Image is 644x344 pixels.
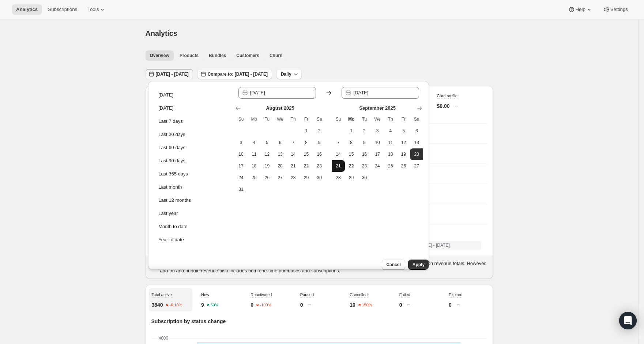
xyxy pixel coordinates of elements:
[345,148,358,160] button: Monday September 15 2025
[264,175,271,181] span: 26
[361,151,368,157] span: 16
[371,113,384,125] th: Wednesday
[156,102,229,114] button: [DATE]
[261,148,274,160] button: Tuesday August 12 2025
[348,116,355,122] span: Mo
[158,105,173,112] div: [DATE]
[248,137,261,148] button: Monday August 4 2025
[384,160,397,172] button: Thursday September 25 2025
[313,160,326,172] button: Saturday August 23 2025
[251,140,258,145] span: 4
[332,148,345,160] button: Sunday September 14 2025
[234,137,248,148] button: Sunday August 3 2025
[197,339,460,339] rect: Expired-6 0
[150,53,169,58] span: Overview
[400,128,407,134] span: 5
[287,160,300,172] button: Thursday August 21 2025
[210,303,218,307] text: 50%
[384,125,397,137] button: Thursday September 4 2025
[300,125,313,137] button: Friday August 1 2025
[158,91,173,99] div: [DATE]
[313,148,326,160] button: Saturday August 16 2025
[261,137,274,148] button: Tuesday August 5 2025
[237,151,245,157] span: 10
[233,103,243,113] button: Show previous month, July 2025
[397,113,410,125] th: Friday
[564,4,597,15] button: Help
[16,7,38,12] span: Analytics
[158,157,185,165] div: Last 90 days
[274,160,287,172] button: Wednesday August 20 2025
[335,140,342,145] span: 7
[599,4,632,15] button: Settings
[348,175,355,181] span: 29
[152,292,172,297] span: Total active
[345,172,358,184] button: Monday September 29 2025
[290,116,297,122] span: Th
[290,175,297,181] span: 28
[384,137,397,148] button: Thursday September 11 2025
[358,148,371,160] button: Tuesday September 16 2025
[234,184,248,195] button: Sunday August 31 2025
[332,172,345,184] button: Sunday September 28 2025
[156,89,229,101] button: [DATE]
[575,7,585,12] span: Help
[276,116,284,122] span: We
[400,116,407,122] span: Fr
[156,221,229,233] button: Month to date
[345,125,358,137] button: Monday September 1 2025
[371,137,384,148] button: Wednesday September 10 2025
[156,208,229,219] button: Last year
[300,148,313,160] button: Friday August 15 2025
[303,163,310,169] span: 22
[313,113,326,125] th: Saturday
[316,151,323,157] span: 16
[358,113,371,125] th: Tuesday
[300,160,313,172] button: Friday August 22 2025
[413,128,420,134] span: 6
[348,151,355,157] span: 15
[348,128,355,134] span: 1
[350,301,355,309] p: 10
[374,151,381,157] span: 17
[251,151,258,157] span: 11
[303,151,310,157] span: 15
[400,163,407,169] span: 26
[300,137,313,148] button: Friday August 8 2025
[264,140,271,145] span: 5
[348,163,355,169] span: 22
[410,148,423,160] button: Start of range Saturday September 20 2025
[197,343,460,344] rect: New-1 9
[251,292,272,297] span: Reactivated
[146,29,177,37] span: Analytics
[248,172,261,184] button: Monday August 25 2025
[335,151,342,157] span: 14
[410,125,423,137] button: Saturday September 6 2025
[387,140,394,145] span: 11
[237,175,245,181] span: 24
[358,160,371,172] button: Tuesday September 23 2025
[374,116,381,122] span: We
[410,113,423,125] th: Saturday
[400,151,407,157] span: 19
[276,175,284,181] span: 27
[248,148,261,160] button: Monday August 11 2025
[332,160,345,172] button: Sunday September 21 2025
[48,7,77,12] span: Subscriptions
[169,303,182,307] text: -0.18%
[397,148,410,160] button: Friday September 19 2025
[281,71,291,77] span: Daily
[158,336,168,341] text: 4000
[236,53,259,58] span: Customers
[316,175,323,181] span: 30
[156,71,189,77] span: [DATE] - [DATE]
[361,163,368,169] span: 23
[261,113,274,125] th: Tuesday
[387,128,394,134] span: 4
[234,160,248,172] button: Sunday August 17 2025
[350,292,368,297] span: Cancelled
[300,113,313,125] th: Friday
[146,69,193,79] button: [DATE] - [DATE]
[397,125,410,137] button: Friday September 5 2025
[251,301,253,309] p: 0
